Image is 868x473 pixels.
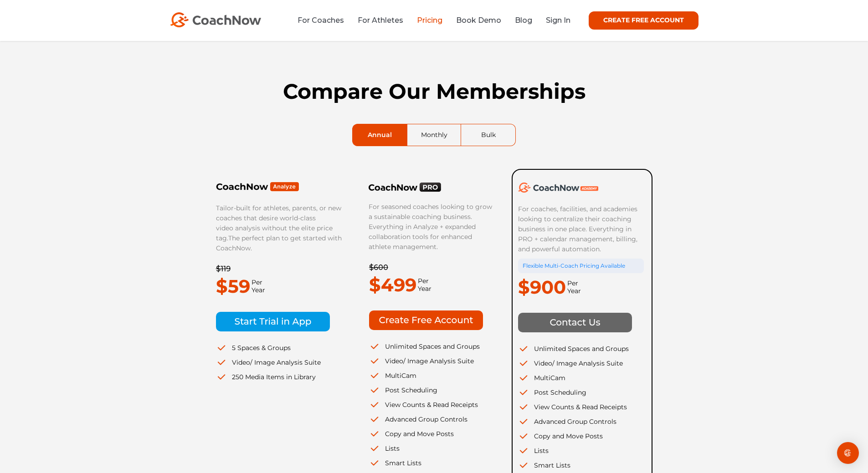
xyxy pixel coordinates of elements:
[369,458,495,468] li: Smart Lists
[216,312,330,331] img: Start Trial in App
[518,373,644,383] li: MultiCam
[250,279,265,294] span: Per Year
[518,183,598,193] img: CoachNow Academy Logo
[170,12,261,27] img: CoachNow Logo
[369,341,495,351] li: Unlimited Spaces and Groups
[369,356,495,366] li: Video/ Image Analysis Suite
[216,264,231,273] del: $119
[216,272,250,300] p: $59
[369,400,495,410] li: View Counts & Read Receipts
[837,442,859,464] div: Open Intercom Messenger
[546,16,570,25] a: Sign In
[369,310,483,330] img: Create Free Account
[369,271,416,299] p: $499
[369,371,495,381] li: MultiCam
[518,402,644,412] li: View Counts & Read Receipts
[518,313,632,332] img: Contact Us
[518,460,644,470] li: Smart Lists
[518,344,644,354] li: Unlimited Spaces and Groups
[518,259,644,273] div: Flexible Multi-Coach Pricing Available
[518,431,644,441] li: Copy and Move Posts
[369,429,495,439] li: Copy and Move Posts
[216,204,341,242] span: Tailor-built for athletes, parents, or new coaches that desire world-class video analysis without...
[589,11,699,30] a: CREATE FREE ACCOUNT
[216,182,299,192] img: Frame
[369,385,495,395] li: Post Scheduling
[518,273,566,301] p: $900
[216,357,342,367] li: Video/ Image Analysis Suite
[518,387,644,397] li: Post Scheduling
[369,182,442,192] img: CoachNow PRO Logo Black
[518,205,639,253] span: For coaches, facilities, and academies looking to centralize their coaching business in one place...
[369,263,388,272] del: $600
[461,124,515,146] a: Bulk
[407,124,461,146] a: Monthly
[456,16,501,25] a: Book Demo
[518,358,644,368] li: Video/ Image Analysis Suite
[358,16,403,25] a: For Athletes
[216,234,342,252] span: The perfect plan to get started with CoachNow.
[369,202,494,252] p: For seasoned coaches looking to grow a sustainable coaching business. Everything in Analyze + exp...
[216,343,342,353] li: 5 Spaces & Groups
[216,79,653,104] h1: Compare Our Memberships
[416,277,431,293] span: Per Year
[353,124,407,146] a: Annual
[369,443,495,453] li: Lists
[518,417,644,427] li: Advanced Group Controls
[566,280,581,295] span: Per Year
[417,16,442,25] a: Pricing
[518,446,644,456] li: Lists
[298,16,344,25] a: For Coaches
[369,414,495,424] li: Advanced Group Controls
[515,16,532,25] a: Blog
[216,372,342,382] li: 250 Media Items in Library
